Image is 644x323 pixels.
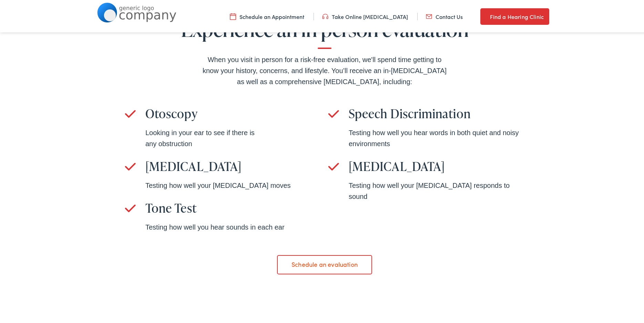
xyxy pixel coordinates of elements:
[201,53,449,86] div: When you visit in person for a risk-free evaluation, we'll spend time getting to know your histor...
[145,179,321,190] div: Testing how well your [MEDICAL_DATA] moves
[277,254,372,273] a: Schedule an evaluation
[480,7,549,23] a: Find a Hearing Clinic
[230,11,304,19] a: Schedule an Appointment
[349,158,524,172] h3: [MEDICAL_DATA]
[322,11,408,19] a: Take Online [MEDICAL_DATA]
[145,158,321,172] h3: [MEDICAL_DATA]
[349,105,524,120] h3: Speech Discrimination
[230,11,236,19] img: utility icon
[349,179,524,201] div: Testing how well your [MEDICAL_DATA] responds to sound
[125,16,524,48] h2: Experience an in-person evaluation
[426,11,463,19] a: Contact Us
[145,105,321,120] h3: Otoscopy
[322,11,328,19] img: utility icon
[145,220,321,231] div: Testing how well you hear sounds in each ear
[349,126,524,148] div: Testing how well you hear words in both quiet and noisy environments
[480,11,487,19] img: utility icon
[426,11,432,19] img: utility icon
[145,126,321,148] div: Looking in your ear to see if there is any obstruction
[145,199,321,214] h3: Tone Test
